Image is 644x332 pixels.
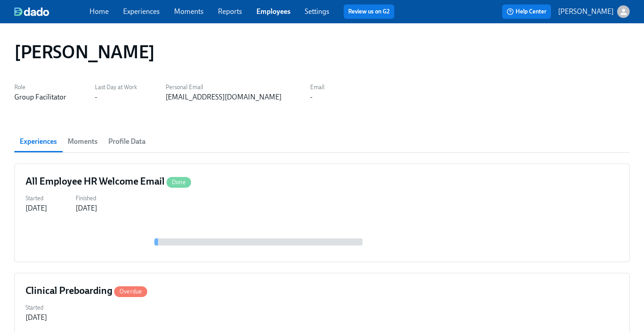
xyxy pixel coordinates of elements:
div: [DATE] [26,313,47,323]
div: - [310,92,312,102]
label: Started [26,303,47,313]
span: Profile Data [108,135,145,148]
button: [PERSON_NAME] [558,5,630,18]
span: Moments [68,135,98,148]
h4: All Employee HR Welcome Email [26,175,191,188]
img: dado [14,7,49,16]
button: Help Center [502,4,551,19]
span: Help Center [507,7,546,16]
label: Finished [76,194,97,203]
span: Experiences [20,135,57,148]
a: Settings [305,7,329,16]
div: [DATE] [26,203,47,213]
label: Email [310,82,324,92]
a: Reports [218,7,242,16]
div: Group Facilitator [14,92,66,102]
p: [PERSON_NAME] [558,7,614,17]
button: Review us on G2 [344,4,394,19]
a: Experiences [123,7,160,16]
label: Personal Email [166,82,281,92]
h1: [PERSON_NAME] [14,41,155,63]
a: Home [90,7,109,16]
a: Review us on G2 [348,7,390,16]
a: dado [14,7,90,16]
div: - [95,92,97,102]
div: [EMAIL_ADDRESS][DOMAIN_NAME] [166,92,281,102]
a: Employees [256,7,290,16]
a: Moments [174,7,204,16]
label: Started [26,194,47,203]
span: Overdue [114,288,147,295]
label: Last Day at Work [95,82,137,92]
span: Done [166,179,191,185]
div: [DATE] [76,203,97,213]
label: Role [14,82,66,92]
h4: Clinical Preboarding [26,284,147,298]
